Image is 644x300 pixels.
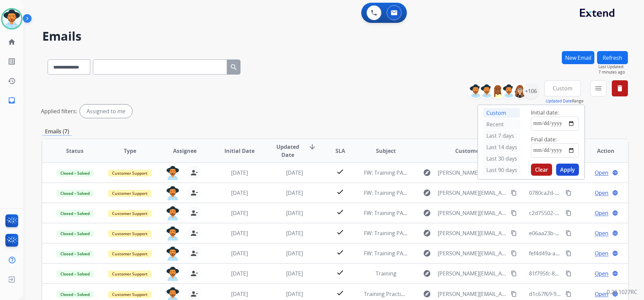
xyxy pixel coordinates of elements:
mat-icon: explore [423,209,431,217]
span: Range [546,98,584,104]
span: [PERSON_NAME][EMAIL_ADDRESS][PERSON_NAME][DOMAIN_NAME] [438,290,507,298]
span: [PERSON_NAME][EMAIL_ADDRESS][DOMAIN_NAME] [438,169,507,177]
mat-icon: content_copy [511,190,517,196]
mat-icon: language [612,270,618,276]
span: [PERSON_NAME][EMAIL_ADDRESS][DOMAIN_NAME] [438,209,507,217]
mat-icon: person_remove [190,290,198,298]
span: SLA [335,147,345,155]
span: Customer Support [108,250,152,257]
span: [PERSON_NAME][EMAIL_ADDRESS][PERSON_NAME][DOMAIN_NAME] [438,269,507,277]
img: agent-avatar [166,206,179,220]
span: Training Practice- New Email [364,290,436,298]
mat-icon: content_copy [566,230,572,236]
mat-icon: language [612,210,618,216]
mat-icon: language [612,291,618,297]
span: Initial date: [531,109,559,116]
mat-icon: content_copy [566,291,572,297]
div: Recent [483,119,520,129]
span: [DATE] [231,229,248,237]
mat-icon: inbox [8,96,16,104]
span: [DATE] [286,270,303,277]
span: [DATE] [286,209,303,217]
img: agent-avatar [166,267,179,281]
span: FW: Training PA2: Do Not Assign ([PERSON_NAME]) [364,209,491,217]
span: 81f795fc-86cc-48c6-a4c1-bc4dcc6461ea [529,270,628,277]
span: Final date: [531,136,557,143]
mat-icon: language [612,250,618,256]
button: Updated Date [546,98,572,104]
mat-icon: search [230,63,238,71]
span: fef4d49a-a60e-4966-a753-2efeac186c68 [529,250,628,257]
mat-icon: content_copy [511,250,517,256]
span: Open [595,290,608,298]
mat-icon: explore [423,269,431,277]
button: New Email [562,51,594,64]
mat-icon: explore [423,169,431,177]
span: [DATE] [231,169,248,176]
span: FW: Training PA4: Do Not Assign ([PERSON_NAME]) [364,229,491,237]
mat-icon: history [8,77,16,85]
span: Customer Support [108,210,152,217]
span: Open [595,229,608,237]
mat-icon: content_copy [511,210,517,216]
span: [DATE] [231,209,248,217]
mat-icon: explore [423,249,431,257]
span: Customer Support [108,190,152,197]
span: [PERSON_NAME][EMAIL_ADDRESS][DOMAIN_NAME] [438,249,507,257]
button: Apply [556,164,579,176]
span: Updated Date [273,143,303,159]
mat-icon: language [612,190,618,196]
mat-icon: check [336,289,344,297]
mat-icon: person_remove [190,209,198,217]
h2: Emails [42,30,628,43]
mat-icon: person_remove [190,269,198,277]
mat-icon: person_remove [190,229,198,237]
span: Type [124,147,136,155]
span: Open [595,209,608,217]
span: Closed – Solved [56,230,94,237]
span: 0780ca2d-018d-46ef-9407-c93fdde17a9c [529,189,630,197]
span: Open [595,269,608,277]
mat-icon: check [336,188,344,196]
mat-icon: list_alt [8,57,16,66]
span: Customer Support [108,270,152,277]
span: Training [376,270,396,277]
mat-icon: content_copy [511,270,517,276]
span: Closed – Solved [56,210,94,217]
mat-icon: content_copy [511,291,517,297]
span: Closed – Solved [56,250,94,257]
span: Status [66,147,84,155]
span: Open [595,189,608,197]
button: Custom [544,80,581,96]
mat-icon: check [336,268,344,276]
span: Custom [553,87,573,90]
img: agent-avatar [166,186,179,200]
mat-icon: check [336,168,344,176]
span: [DATE] [231,270,248,277]
mat-icon: explore [423,290,431,298]
span: [DATE] [286,169,303,176]
p: 0.20.1027RC [607,288,637,296]
mat-icon: language [612,230,618,236]
span: Closed – Solved [56,270,94,277]
span: [DATE] [231,290,248,298]
mat-icon: explore [423,189,431,197]
span: 7 minutes ago [598,70,628,75]
button: Clear [531,164,552,176]
img: agent-avatar [166,247,179,261]
mat-icon: check [336,228,344,236]
span: [DATE] [231,250,248,257]
span: FW: Training PA1: Do Not Assign ([PERSON_NAME]) [364,169,491,176]
span: d1c67f69-92a7-40e7-ab88-5db27c10ca42 [529,290,631,298]
mat-icon: content_copy [511,230,517,236]
mat-icon: person_remove [190,249,198,257]
span: Closed – Solved [56,170,94,177]
span: Last Updated: [598,64,628,70]
span: [PERSON_NAME][EMAIL_ADDRESS][DOMAIN_NAME] [438,229,507,237]
span: Customer Support [108,291,152,298]
button: Refresh [597,51,628,64]
span: Initial Date [224,147,255,155]
mat-icon: explore [423,229,431,237]
span: FW: Training PA5: Do Not Assign ([PERSON_NAME]) [364,250,491,257]
mat-icon: content_copy [566,250,572,256]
